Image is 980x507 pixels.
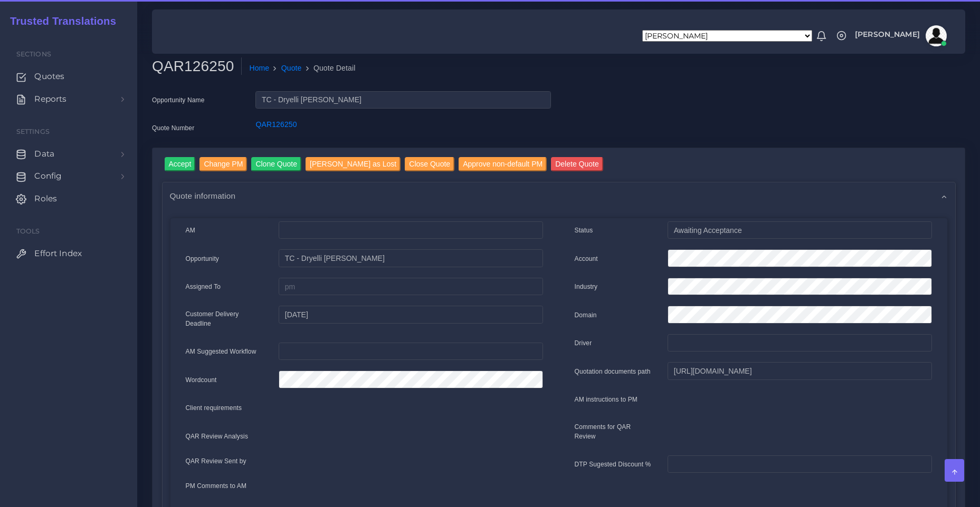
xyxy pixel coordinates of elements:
label: AM [186,226,195,235]
a: Quotes [8,65,129,87]
span: [PERSON_NAME] [855,31,920,38]
a: Roles [8,188,129,210]
label: PM Comments to AM [186,481,247,491]
a: Home [249,63,269,74]
input: Close Quote [405,157,454,171]
a: Config [8,165,129,187]
h2: Trusted Translations [3,15,116,27]
label: Account [575,254,598,264]
span: Quotes [34,71,64,82]
span: Tools [16,227,40,235]
label: QAR Review Sent by [186,456,246,466]
img: avatar [926,25,947,46]
a: Effort Index [8,242,129,265]
a: Data [8,143,129,165]
input: Change PM [199,157,247,171]
span: Roles [34,193,57,204]
span: Config [34,170,62,182]
label: Quote Number [152,123,194,133]
label: Domain [575,310,597,320]
label: Industry [575,282,598,291]
label: DTP Sugested Discount % [575,460,651,469]
a: [PERSON_NAME]avatar [850,25,950,46]
input: Approve non-default PM [459,157,547,171]
input: Clone Quote [251,157,301,171]
li: Quote Detail [302,63,356,74]
label: Opportunity [186,254,220,264]
label: AM Suggested Workflow [186,347,256,356]
label: Customer Delivery Deadline [186,309,263,328]
label: AM instructions to PM [575,395,638,404]
a: Trusted Translations [3,13,116,30]
span: Data [34,148,54,160]
span: Settings [16,128,50,135]
input: [PERSON_NAME] as Lost [306,157,401,171]
input: pm [279,278,543,296]
span: Effort Index [34,248,82,259]
div: Quote information [163,182,955,209]
span: Reports [34,93,66,105]
input: Accept [165,157,196,171]
a: QAR126250 [255,120,297,129]
span: Quote information [170,190,236,202]
label: Opportunity Name [152,95,205,105]
a: Reports [8,88,129,110]
label: Client requirements [186,403,242,413]
span: Sections [16,50,51,58]
input: Delete Quote [551,157,603,171]
label: Status [575,226,593,235]
label: Assigned To [186,282,221,291]
label: Comments for QAR Review [575,422,652,441]
label: QAR Review Analysis [186,432,249,441]
a: Quote [281,63,302,74]
label: Quotation documents path [575,367,651,376]
label: Wordcount [186,375,217,385]
h2: QAR126250 [152,57,242,75]
label: Driver [575,338,592,348]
